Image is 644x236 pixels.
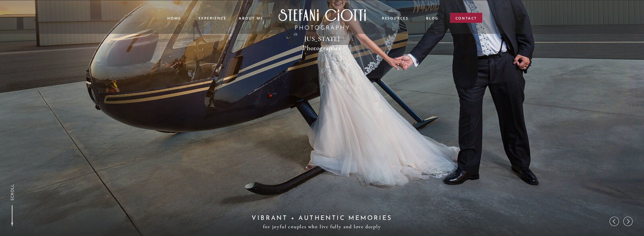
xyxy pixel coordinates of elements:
a: contact [455,15,477,23]
a: Home [167,15,181,21]
h3: for joyful couples who live fully and love deeply [262,222,382,231]
h1: [US_STATE] Photographer [291,34,353,44]
h2: VIBRANT + Authentic Memories [246,213,398,221]
a: SCROLL [9,184,15,200]
a: experience [199,15,226,20]
a: ABOUT ME [239,15,264,20]
a: resources [382,15,409,22]
a: blog [426,15,438,22]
